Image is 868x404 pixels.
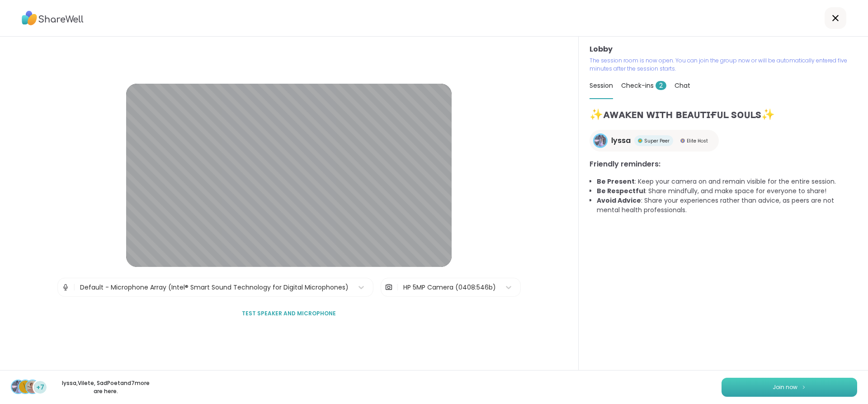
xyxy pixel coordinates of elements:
[597,177,857,186] li: : Keep your camera on and remain visible for the entire session.
[621,81,666,90] span: Check-ins
[238,304,340,323] button: Test speaker and microphone
[590,81,613,90] span: Session
[656,81,666,90] span: 2
[644,138,670,144] span: Super Peer
[12,380,24,393] img: lyssa
[242,309,336,318] span: Test speaker and microphone
[722,378,857,397] button: Join now
[396,278,399,296] span: |
[80,283,349,292] div: Default - Microphone Array (Intel® Smart Sound Technology for Digital Microphones)
[801,385,807,390] img: ShareWell Logomark
[638,138,642,143] img: Super Peer
[597,186,645,195] b: Be Respectful
[597,196,857,215] li: : Share your experiences rather than advice, as peers are not mental health professionals.
[675,81,690,90] span: Chat
[73,278,75,296] span: |
[590,159,857,170] h3: Friendly reminders:
[403,283,496,292] div: HP 5MP Camera (0408:546b)
[597,196,641,205] b: Avoid Advice
[385,278,393,296] img: Camera
[23,381,28,393] span: V
[611,135,631,146] span: lyssa
[597,186,857,196] li: : Share mindfully, and make space for everyone to share!
[36,383,44,392] span: +7
[590,106,857,123] h1: ✨ᴀᴡᴀᴋᴇɴ ᴡɪᴛʜ ʙᴇᴀᴜᴛɪғᴜʟ sᴏᴜʟs✨
[773,383,797,391] span: Join now
[680,138,685,143] img: Elite Host
[687,138,708,144] span: Elite Host
[594,135,606,147] img: lyssa
[590,130,719,152] a: lyssalyssaSuper PeerSuper PeerElite HostElite Host
[55,379,156,395] p: lyssa , Vilete , SadPoet and 7 more are here.
[22,8,84,29] img: ShareWell Logo
[590,44,857,55] h3: Lobby
[61,278,70,296] img: Microphone
[590,57,857,73] p: The session room is now open. You can join the group now or will be automatically entered five mi...
[597,177,635,186] b: Be Present
[26,380,39,393] img: SadPoet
